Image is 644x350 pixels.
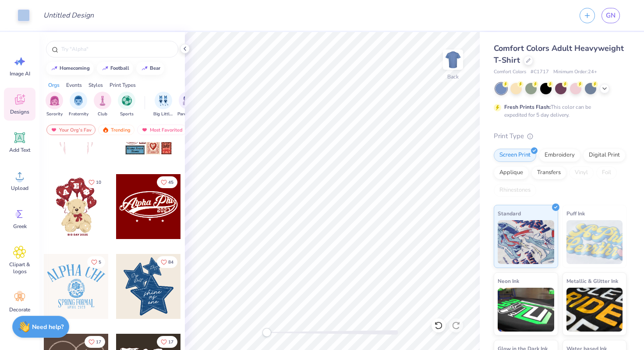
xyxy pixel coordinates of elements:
[36,7,101,24] input: Untitled Design
[531,166,566,179] div: Transfers
[153,92,173,118] div: filter for Big Little Reveal
[122,96,132,106] img: Sports Image
[153,92,173,118] button: filter button
[94,92,111,118] div: filter for Club
[98,125,134,135] div: Trending
[102,127,109,133] img: trending.gif
[69,111,88,118] span: Fraternity
[531,68,549,76] span: # C1717
[9,146,30,154] span: Add Text
[74,96,83,106] img: Fraternity Image
[183,96,193,106] img: Parent's Weekend Image
[46,92,63,118] div: filter for Sorority
[118,92,135,118] button: filter button
[494,43,624,65] span: Comfort Colors Adult Heavyweight T-Shirt
[177,92,198,118] div: filter for Parent's Weekend
[177,111,198,118] span: Parent's Weekend
[150,66,160,71] div: bear
[46,125,96,135] div: Your Org's Fav
[60,45,173,54] input: Try "Alpha"
[494,68,526,76] span: Comfort Colors
[159,96,168,106] img: Big Little Reveal Image
[99,260,101,264] span: 5
[606,11,616,21] span: GN
[494,149,536,162] div: Screen Print
[32,323,64,331] strong: Need help?
[51,66,58,71] img: trend_line.gif
[504,104,551,111] strong: Fresh Prints Flash:
[46,111,63,118] span: Sorority
[13,223,27,230] span: Greek
[494,166,529,179] div: Applique
[88,81,103,89] div: Styles
[583,149,626,162] div: Digital Print
[494,184,536,197] div: Rhinestones
[157,256,177,268] button: Like
[168,260,173,264] span: 84
[153,111,173,118] span: Big Little Reveal
[69,92,88,118] div: filter for Fraternity
[168,180,173,185] span: 45
[566,276,618,286] span: Metallic & Glitter Ink
[102,66,109,71] img: trend_line.gif
[602,8,620,23] a: GN
[141,127,148,133] img: most_fav.gif
[85,336,105,348] button: Like
[48,81,60,89] div: Orgs
[498,276,519,286] span: Neon Ink
[85,176,105,188] button: Like
[110,66,129,71] div: football
[66,81,82,89] div: Events
[5,261,34,275] span: Clipart & logos
[168,340,173,344] span: 17
[118,92,135,118] div: filter for Sports
[69,92,88,118] button: filter button
[46,62,94,75] button: homecoming
[157,176,177,188] button: Like
[94,92,111,118] button: filter button
[96,340,101,344] span: 17
[566,209,585,218] span: Puff Ink
[50,96,60,106] img: Sorority Image
[10,70,30,77] span: Image AI
[96,180,101,185] span: 10
[97,62,133,75] button: football
[11,185,28,192] span: Upload
[447,73,459,81] div: Back
[141,66,148,71] img: trend_line.gif
[498,209,521,218] span: Standard
[262,328,271,337] div: Accessibility label
[50,127,57,133] img: most_fav.gif
[494,131,626,141] div: Print Type
[566,288,623,332] img: Metallic & Glitter Ink
[60,66,90,71] div: homecoming
[87,256,105,268] button: Like
[98,111,107,118] span: Club
[498,288,554,332] img: Neon Ink
[498,220,554,264] img: Standard
[553,68,597,76] span: Minimum Order: 24 +
[569,166,594,179] div: Vinyl
[177,92,198,118] button: filter button
[157,336,177,348] button: Like
[504,103,612,119] div: This color can be expedited for 5 day delivery.
[136,62,164,75] button: bear
[566,220,623,264] img: Puff Ink
[539,149,580,162] div: Embroidery
[10,108,29,115] span: Designs
[46,92,63,118] button: filter button
[120,111,134,118] span: Sports
[98,96,107,106] img: Club Image
[596,166,617,179] div: Foil
[137,125,187,135] div: Most Favorited
[110,81,136,89] div: Print Types
[9,306,30,313] span: Decorate
[444,51,462,68] img: Back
